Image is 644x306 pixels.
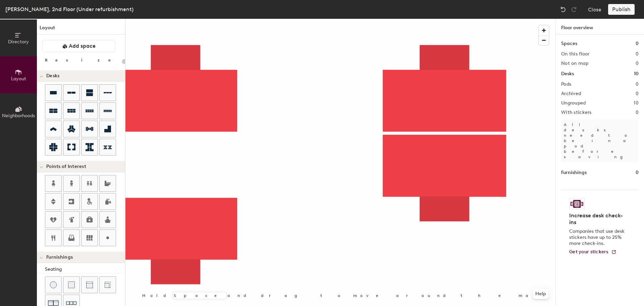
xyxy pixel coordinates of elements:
[636,110,639,115] h2: 0
[50,281,57,288] img: Stool
[569,249,608,255] span: Get your stickers
[46,164,86,169] span: Points of Interest
[634,100,639,106] h2: 10
[588,4,601,15] button: Close
[561,70,574,78] h1: Desks
[636,61,639,66] h2: 0
[99,276,116,293] button: Couch (corner)
[2,113,35,119] span: Neighborhoods
[569,228,627,247] p: Companies that use desk stickers have up to 25% more check-ins.
[45,276,62,293] button: Stool
[561,100,586,106] h2: Ungrouped
[561,169,587,176] h1: Furnishings
[561,61,588,66] h2: Not on map
[5,5,133,13] div: [PERSON_NAME], 2nd Floor (Under refurbishment)
[37,24,125,35] h1: Layout
[104,281,111,288] img: Couch (corner)
[81,276,98,293] button: Couch (middle)
[634,70,639,78] h1: 10
[69,43,96,49] span: Add space
[569,198,585,210] img: Sticker logo
[636,40,639,47] h1: 0
[556,19,644,35] h1: Floor overview
[561,82,571,87] h2: Pods
[561,119,639,162] p: All desks need to be in a pod before saving
[11,76,26,82] span: Layout
[636,82,639,87] h2: 0
[560,6,567,13] img: Undo
[86,281,93,288] img: Couch (middle)
[8,39,29,45] span: Directory
[571,6,577,13] img: Redo
[569,249,616,255] a: Get your stickers
[636,51,639,57] h2: 0
[533,289,549,299] button: Help
[45,57,119,63] div: Resize
[45,266,125,273] div: Seating
[561,51,590,57] h2: On this floor
[68,281,75,288] img: Cushion
[46,73,59,79] span: Desks
[636,169,639,176] h1: 0
[561,40,577,47] h1: Spaces
[561,91,581,96] h2: Archived
[42,40,115,52] button: Add space
[63,276,80,293] button: Cushion
[561,110,592,115] h2: With stickers
[636,91,639,96] h2: 0
[569,212,627,226] h4: Increase desk check-ins
[46,255,73,260] span: Furnishings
